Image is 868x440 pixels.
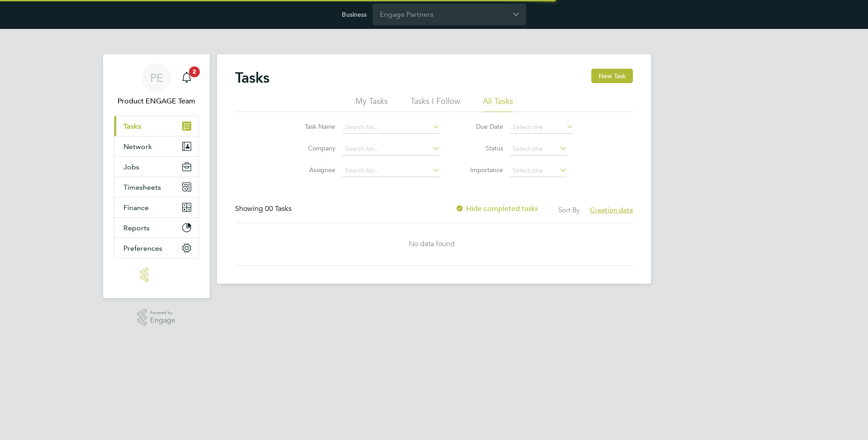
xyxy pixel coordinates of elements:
[590,206,633,214] span: Creation date
[591,69,633,83] button: New Task
[114,267,199,282] a: Go to home page
[410,96,460,112] li: Tasks I Follow
[123,244,162,253] span: Preferences
[295,166,335,174] label: Assignee
[265,204,292,213] span: 00 Tasks
[114,238,198,258] button: Preferences
[123,163,139,171] span: Jobs
[455,204,538,213] label: Hide completed tasks
[114,197,198,217] button: Finance
[114,136,198,156] button: Network
[114,177,198,197] button: Timesheets
[558,206,580,214] label: Sort By
[462,122,503,131] label: Due Date
[342,121,440,134] input: Search for...
[150,317,175,324] span: Engage
[114,63,199,107] a: PEProduct ENGAGE Team
[462,144,503,152] label: Status
[509,121,574,134] input: Select one
[123,122,141,131] span: Tasks
[114,157,198,177] button: Jobs
[103,54,210,298] nav: Main navigation
[140,267,173,282] img: engage-logo-retina.png
[235,239,628,249] div: No data found
[295,144,335,152] label: Company
[342,164,440,177] input: Search for...
[509,164,567,177] input: Select one
[114,96,199,107] span: Product ENGAGE Team
[178,63,196,92] a: 2
[342,10,367,19] label: Business
[123,183,161,192] span: Timesheets
[150,309,175,317] span: Powered by
[462,166,503,174] label: Importance
[235,69,269,87] h2: Tasks
[137,309,176,326] a: Powered byEngage
[123,224,150,232] span: Reports
[355,96,388,112] li: My Tasks
[235,204,293,214] div: Showing
[123,203,149,212] span: Finance
[123,142,152,151] span: Network
[342,143,440,155] input: Search for...
[189,66,200,77] span: 2
[114,218,198,238] button: Reports
[150,72,163,84] span: PE
[114,116,198,136] a: Tasks
[483,96,513,112] li: All Tasks
[295,122,335,131] label: Task Name
[509,143,567,155] input: Select one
